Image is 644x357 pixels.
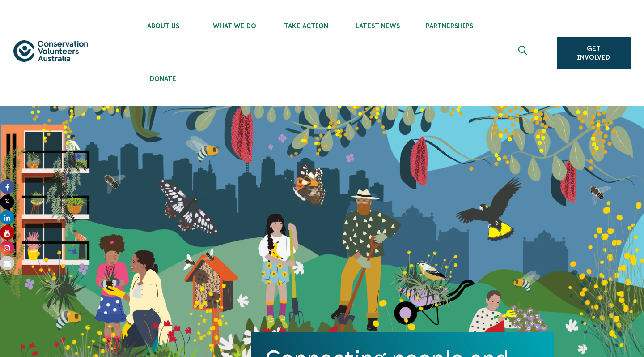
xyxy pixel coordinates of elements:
[127,22,199,30] span: About Us
[518,46,529,60] span: Expand search box
[13,40,88,62] img: logo.svg
[557,37,631,69] a: Get Involved
[513,42,534,64] button: Expand search box Close search box
[199,22,271,30] span: What We Do
[414,22,485,30] span: Partnerships
[271,22,342,30] span: Take Action
[127,75,199,82] span: Donate
[342,22,414,30] span: Latest News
